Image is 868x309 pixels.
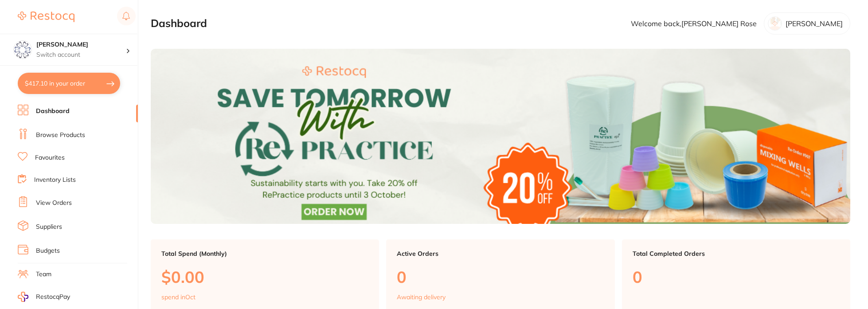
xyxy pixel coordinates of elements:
h4: Eumundi Dental [36,40,126,49]
p: 0 [397,268,604,286]
a: Suppliers [36,223,62,231]
h2: Dashboard [151,17,207,30]
img: Restocq Logo [18,12,74,22]
a: Inventory Lists [34,176,76,184]
a: Favourites [35,153,65,162]
p: Awaiting delivery [397,293,446,301]
p: $0.00 [161,268,368,286]
img: Eumundi Dental [14,41,31,59]
p: Welcome back, [PERSON_NAME] Rose [631,20,757,27]
a: Restocq Logo [18,7,74,27]
p: [PERSON_NAME] [786,20,843,27]
p: spend in Oct [161,293,195,301]
a: Budgets [36,246,60,255]
a: Browse Products [36,131,85,140]
p: Switch account [36,51,126,59]
button: $417.10 in your order [18,73,120,94]
p: Total Completed Orders [633,250,840,257]
p: 0 [633,268,840,286]
p: Total Spend (Monthly) [161,250,368,257]
img: Dashboard [151,49,850,224]
a: Team [36,270,51,279]
img: RestocqPay [18,292,28,302]
a: View Orders [36,199,72,207]
p: Active Orders [397,250,604,257]
span: RestocqPay [36,293,70,301]
a: RestocqPay [18,292,70,302]
a: Dashboard [36,107,70,116]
